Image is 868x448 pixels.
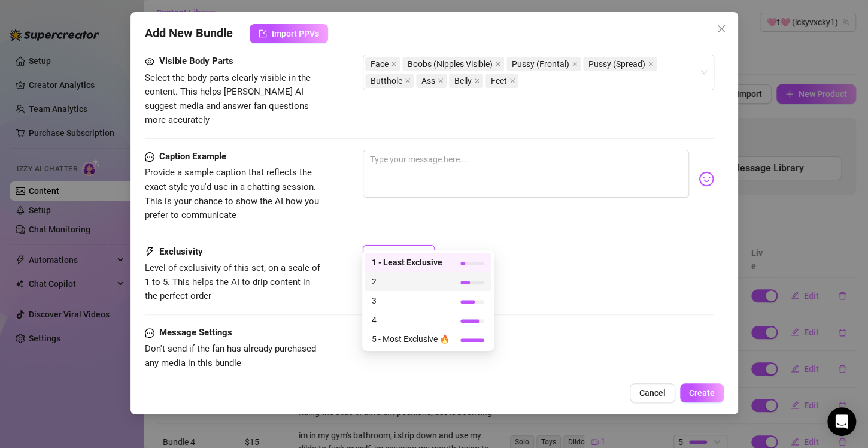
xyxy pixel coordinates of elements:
[145,245,154,259] span: thunderbolt
[689,388,715,398] span: Create
[572,61,578,67] span: close
[449,74,483,88] span: Belly
[630,383,675,402] button: Cancel
[145,326,154,340] span: message
[391,61,397,67] span: close
[648,61,654,67] span: close
[588,57,645,71] span: Pussy (Spread)
[408,57,493,71] span: Boobs (Nipples Visible)
[712,24,731,34] span: Close
[250,24,328,43] button: Import PPVs
[365,57,400,71] span: Face
[370,246,375,264] span: 1
[512,57,569,71] span: Pussy (Frontal)
[680,383,724,402] button: Create
[438,78,444,84] span: close
[145,24,233,43] span: Add New Bundle
[491,74,507,87] span: Feet
[365,74,414,88] span: Butthole
[454,74,472,87] span: Belly
[717,24,726,34] span: close
[145,150,154,164] span: message
[145,57,154,66] span: eye
[485,74,518,88] span: Feet
[372,256,450,269] span: 1 - Least Exclusive
[145,262,320,301] span: Level of exclusivity of this set, on a scale of 1 to 5. This helps the AI to drip content in the ...
[712,19,731,38] button: Close
[159,246,203,257] strong: Exclusivity
[699,171,714,187] img: svg%3e
[372,313,450,326] span: 4
[371,74,402,87] span: Butthole
[372,275,450,288] span: 2
[159,327,232,338] strong: Message Settings
[159,151,226,162] strong: Caption Example
[145,167,319,220] span: Provide a sample caption that reflects the exact style you'd use in a chatting session. This is y...
[495,61,501,67] span: close
[474,78,480,84] span: close
[827,407,856,436] div: Open Intercom Messenger
[371,57,389,71] span: Face
[372,294,450,307] span: 3
[145,343,316,368] span: Don't send if the fan has already purchased any media in this bundle
[509,78,515,84] span: close
[583,57,657,71] span: Pussy (Spread)
[405,78,411,84] span: close
[159,56,233,66] strong: Visible Body Parts
[145,72,311,126] span: Select the body parts clearly visible in the content. This helps [PERSON_NAME] AI suggest media a...
[639,388,666,398] span: Cancel
[421,74,435,87] span: Ass
[259,29,267,38] span: import
[506,57,581,71] span: Pussy (Frontal)
[402,57,504,71] span: Boobs (Nipples Visible)
[272,29,319,38] span: Import PPVs
[416,74,447,88] span: Ass
[372,332,450,346] span: 5 - Most Exclusive 🔥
